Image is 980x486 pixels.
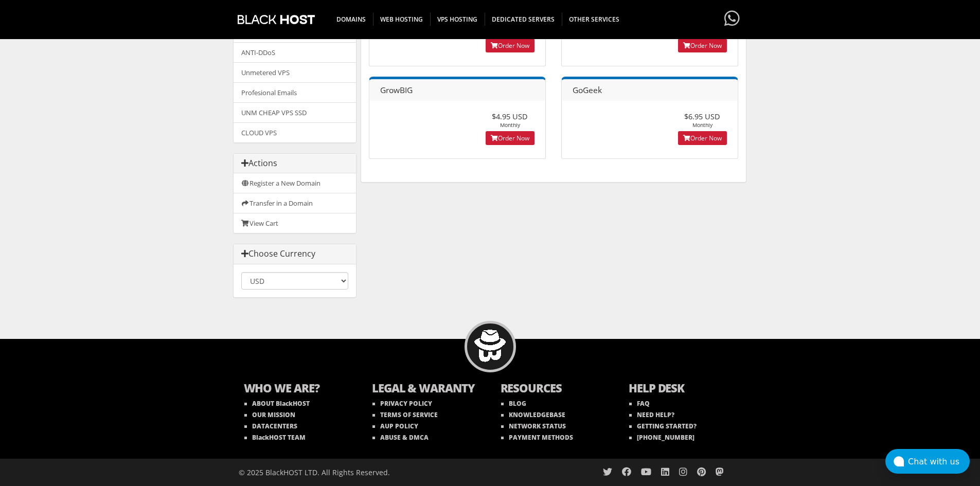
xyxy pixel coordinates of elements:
[234,213,356,233] a: View Cart
[234,173,356,193] a: Register a New Domain
[244,399,310,408] a: ABOUT BlackHOST
[562,13,627,26] span: OTHER SERVICES
[430,13,485,26] span: VPS HOSTING
[501,422,566,430] a: NETWORK STATUS
[373,13,431,26] span: WEB HOSTING
[241,249,348,259] h3: Choose Currency
[629,399,650,408] a: FAQ
[244,410,295,419] a: OUR MISSION
[475,111,545,129] div: Monthly
[486,39,534,52] a: Order Now
[241,159,348,168] h3: Actions
[372,399,432,408] a: PRIVACY POLICY
[667,111,738,129] div: Monthly
[678,131,727,145] a: Order Now
[329,13,373,26] span: DOMAINS
[234,62,356,83] a: Unmetered VPS
[629,410,674,419] a: NEED HELP?
[234,102,356,123] a: UNM CHEAP VPS SSD
[239,459,485,486] div: © 2025 BlackHOST LTD. All Rights Reserved.
[380,84,413,96] span: GrowBIG
[629,380,737,398] b: HELP DESK
[908,457,970,466] div: Chat with us
[501,399,526,408] a: BLOG
[234,122,356,142] a: CLOUD VPS
[372,380,480,398] b: LEGAL & WARANTY
[372,410,438,419] a: TERMS OF SERVICE
[492,111,528,121] span: $4.95 USD
[684,111,720,121] span: $6.95 USD
[244,380,352,398] b: WHO WE ARE?
[486,131,534,145] a: Order Now
[501,410,565,419] a: KNOWLEDGEBASE
[485,13,562,26] span: DEDICATED SERVERS
[501,433,573,442] a: PAYMENT METHODS
[372,433,429,442] a: ABUSE & DMCA
[244,422,297,430] a: DATACENTERS
[885,449,970,474] button: Chat with us
[678,39,727,52] a: Order Now
[629,422,697,430] a: GETTING STARTED?
[474,330,506,362] img: BlackHOST mascont, Blacky.
[244,433,306,442] a: BlackHOST TEAM
[629,433,694,442] a: [PHONE_NUMBER]
[501,380,609,398] b: RESOURCES
[234,42,356,63] a: ANTI-DDoS
[234,193,356,213] a: Transfer in a Domain
[573,84,602,96] span: GoGeek
[234,82,356,103] a: Profesional Emails
[372,422,418,430] a: AUP POLICY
